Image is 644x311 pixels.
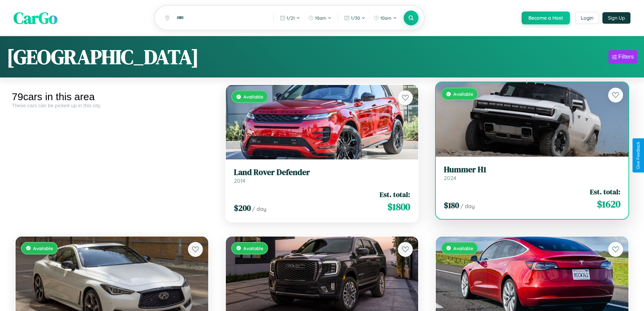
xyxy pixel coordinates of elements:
[12,91,212,103] div: 79 cars in this area
[234,177,245,184] span: 2014
[12,103,212,108] div: These cars can be picked up in this city.
[243,94,263,99] span: Available
[277,13,304,23] button: 1/21
[341,13,369,23] button: 1/30
[243,245,263,251] span: Available
[234,168,410,177] h3: Land Rover Defender
[597,197,620,211] span: $ 1620
[33,245,53,251] span: Available
[387,200,410,214] span: $ 1800
[453,91,473,97] span: Available
[252,205,266,212] span: / day
[522,12,570,24] button: Become a Host
[234,168,410,184] a: Land Rover Defender2014
[444,175,456,181] span: 2024
[444,165,620,175] h3: Hummer H1
[602,12,630,24] button: Sign Up
[287,15,295,21] span: 1 / 21
[380,15,391,21] span: 10am
[7,43,199,71] h1: [GEOGRAPHIC_DATA]
[453,245,473,251] span: Available
[460,203,475,209] span: / day
[444,165,620,181] a: Hummer H12024
[590,187,620,197] span: Est. total:
[234,202,251,214] span: $ 200
[380,190,410,199] span: Est. total:
[444,200,459,211] span: $ 180
[618,53,634,60] div: Filters
[575,12,599,24] button: Login
[305,13,335,23] button: 10am
[609,50,637,64] button: Filters
[370,13,400,23] button: 10am
[14,7,57,29] span: CarGo
[315,15,326,21] span: 10am
[636,142,641,169] div: Give Feedback
[351,15,360,21] span: 1 / 30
